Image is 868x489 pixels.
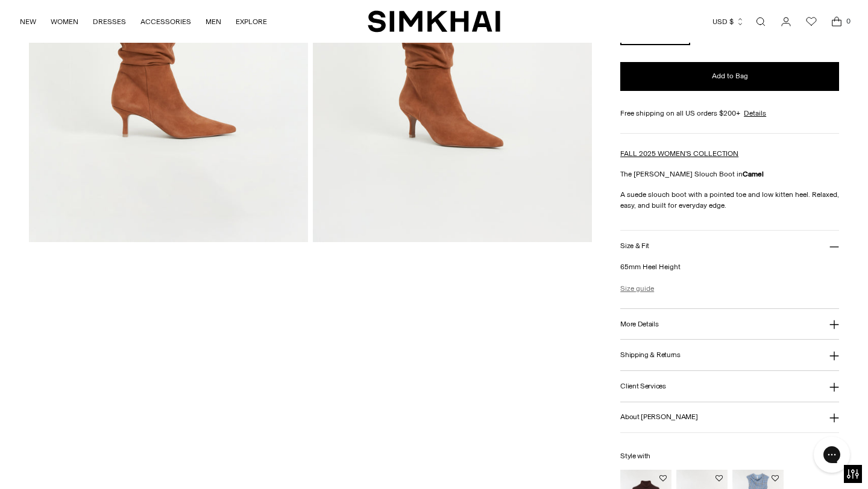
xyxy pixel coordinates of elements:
a: EXPLORE [236,8,267,35]
a: MEN [206,8,221,35]
h3: Size & Fit [620,242,649,250]
button: Shipping & Returns [620,340,839,370]
button: About [PERSON_NAME] [620,402,839,433]
a: Wishlist [799,10,823,34]
button: Add to Wishlist [715,475,723,482]
a: Size guide [620,283,654,294]
a: Open search modal [749,10,773,34]
button: Client Services [620,371,839,402]
strong: Camel [743,170,764,178]
h3: Shipping & Returns [620,351,681,359]
button: USD $ [712,8,744,35]
button: Add to Wishlist [772,475,779,482]
h6: Style with [620,452,839,460]
p: A suede slouch boot with a pointed toe and low kitten heel. Relaxed, easy, and built for everyday... [620,189,839,211]
button: Add to Wishlist [659,475,667,482]
a: NEW [20,8,36,35]
a: WOMEN [51,8,78,35]
a: FALL 2025 WOMEN'S COLLECTION [620,149,738,158]
iframe: Gorgias live chat messenger [808,432,856,477]
div: Free shipping on all US orders $200+ [620,108,839,119]
h3: Client Services [620,382,666,390]
a: ACCESSORIES [140,8,191,35]
h3: More Details [620,320,658,328]
h3: About [PERSON_NAME] [620,413,697,421]
button: More Details [620,309,839,340]
a: Open cart modal [825,10,849,34]
span: Add to Bag [712,71,748,81]
p: 65mm Heel Height [620,261,839,272]
a: DRESSES [93,8,126,35]
a: Details [744,108,766,119]
a: Go to the account page [774,10,798,34]
p: The [PERSON_NAME] Slouch Boot in [620,169,839,179]
button: Size & Fit [620,231,839,261]
a: SIMKHAI [368,10,500,33]
span: 0 [843,16,854,26]
button: Add to Bag [620,62,839,91]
